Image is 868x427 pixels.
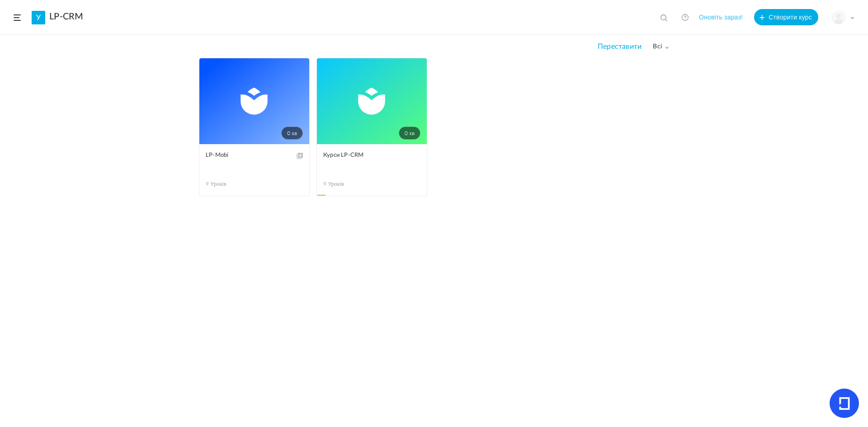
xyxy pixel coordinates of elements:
[287,129,297,137] font: 0 хв
[49,12,83,21] font: LP-CRM
[199,58,309,144] a: 0 хв
[832,11,845,24] img: user-image.png
[323,180,344,188] font: 9 уроків
[699,9,743,25] button: Оновіть зараз!
[405,129,415,137] font: 0 хв
[653,43,662,50] font: всі
[323,150,420,171] a: Курси LP-CRM
[206,180,226,188] font: 9 уроків
[36,14,41,21] font: У
[754,9,818,25] button: Створити курс
[699,14,743,21] font: Оновіть зараз!
[206,152,228,158] font: LP-Mobi
[206,150,303,171] a: LP-Mobi
[598,43,642,50] font: Переставити
[317,58,427,144] a: 0 хв
[769,14,812,21] font: Створити курс
[323,152,363,158] font: Курси LP-CRM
